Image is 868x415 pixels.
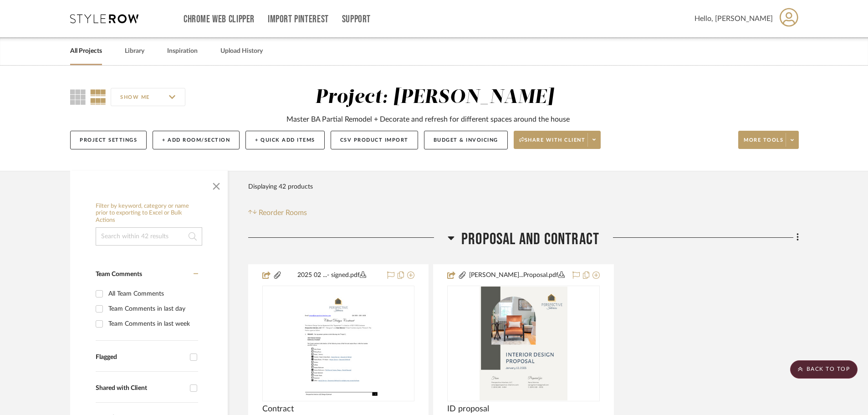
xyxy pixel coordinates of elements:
span: Reorder Rooms [259,207,307,218]
button: CSV Product Import [331,131,418,149]
button: Project Settings [70,131,147,149]
div: Shared with Client [96,384,185,392]
input: Search within 42 results [96,227,202,246]
div: Master BA Partial Remodel + Decorate and refresh for different spaces around the house [286,114,570,125]
scroll-to-top-button: BACK TO TOP [790,360,858,379]
button: + Quick Add Items [245,131,325,149]
div: Project: [PERSON_NAME] [315,88,554,107]
a: Inspiration [167,45,198,57]
span: Share with client [519,137,586,150]
div: All Team Comments [108,287,196,301]
a: Library [125,45,144,57]
button: Budget & Invoicing [424,131,508,149]
button: 2025 02 ...- signed.pdf [282,270,382,281]
a: Chrome Web Clipper [184,15,255,23]
div: Flagged [96,354,185,361]
a: Support [342,15,371,23]
img: Contract [295,287,383,400]
span: Hello, [PERSON_NAME] [694,13,773,24]
button: Reorder Rooms [248,207,307,218]
span: More tools [744,137,783,150]
span: Team Comments [96,271,142,277]
button: Close [207,175,225,194]
span: ID proposal [447,404,489,414]
h6: Filter by keyword, category or name prior to exporting to Excel or Bulk Actions [96,203,202,224]
div: Team Comments in last week [108,317,196,331]
button: More tools [738,131,799,149]
a: Import Pinterest [268,15,329,23]
button: + Add Room/Section [153,131,240,149]
button: [PERSON_NAME]...Proposal.pdf [467,270,567,281]
span: Proposal and Contract [461,230,599,249]
a: Upload History [220,45,263,57]
span: Contract [262,404,294,414]
div: Team Comments in last day [108,302,196,316]
img: ID proposal [480,287,567,400]
a: All Projects [70,45,102,57]
div: Displaying 42 products [248,178,313,196]
button: Share with client [514,131,601,149]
